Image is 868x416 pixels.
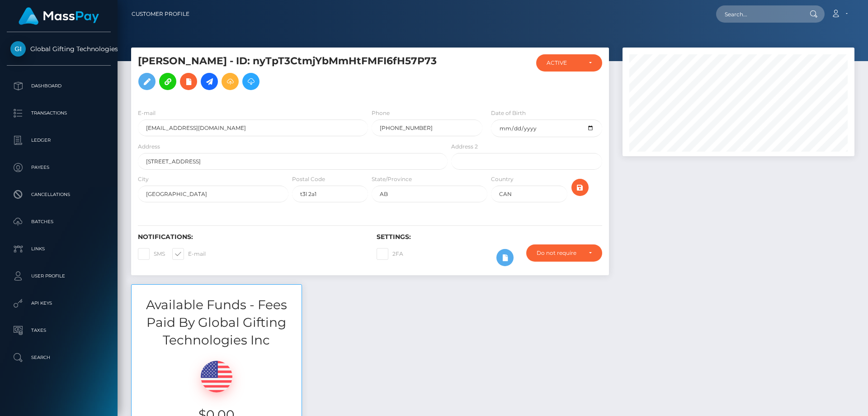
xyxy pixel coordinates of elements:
[377,233,602,241] h6: Settings:
[10,215,107,229] p: Batches
[7,265,111,287] a: User Profile
[7,102,111,124] a: Transactions
[7,210,111,233] a: Batches
[451,143,478,151] label: Address 2
[547,59,581,67] div: ACTIVE
[138,233,363,241] h6: Notifications:
[10,134,107,147] p: Ledger
[201,73,218,90] a: Initiate Payout
[7,129,111,152] a: Ledger
[10,351,107,364] p: Search
[10,242,107,256] p: Links
[132,5,189,24] a: Customer Profile
[10,324,107,337] p: Taxes
[7,292,111,315] a: API Keys
[372,109,390,117] label: Phone
[536,54,602,72] button: ACTIVE
[132,296,302,349] h3: Available Funds - Fees Paid By Global Gifting Technologies Inc
[491,109,526,117] label: Date of Birth
[7,75,111,97] a: Dashboard
[138,143,160,151] label: Address
[537,249,581,257] div: Do not require
[19,7,99,25] img: MassPay Logo
[10,106,107,120] p: Transactions
[10,269,107,283] p: User Profile
[377,248,403,260] label: 2FA
[491,175,514,183] label: Country
[7,156,111,179] a: Payees
[10,161,107,174] p: Payees
[172,248,206,260] label: E-mail
[138,175,149,183] label: City
[7,346,111,369] a: Search
[10,296,107,310] p: API Keys
[7,319,111,342] a: Taxes
[10,188,107,201] p: Cancellations
[10,41,26,57] img: Global Gifting Technologies Inc
[138,54,443,95] h5: [PERSON_NAME] - ID: nyTpT3CtmjYbMmHtFMFI6fH57P73
[10,79,107,93] p: Dashboard
[716,5,801,23] input: Search...
[201,361,232,392] img: USD.png
[372,175,412,183] label: State/Province
[7,45,111,53] span: Global Gifting Technologies Inc
[292,175,325,183] label: Postal Code
[7,183,111,206] a: Cancellations
[526,244,602,262] button: Do not require
[138,248,165,260] label: SMS
[7,238,111,260] a: Links
[138,109,156,117] label: E-mail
